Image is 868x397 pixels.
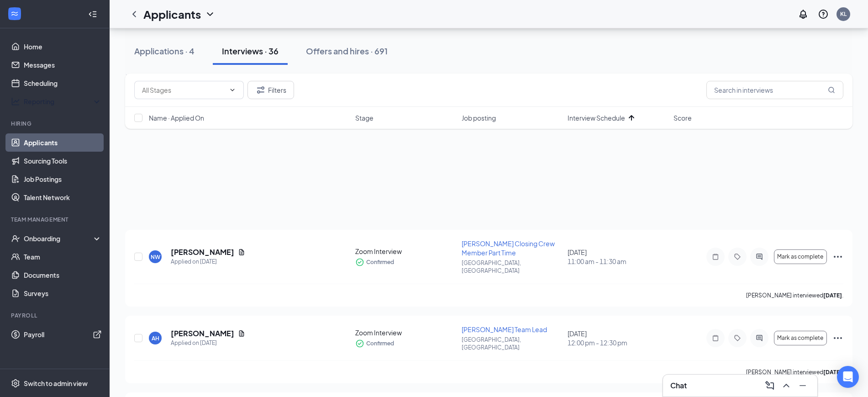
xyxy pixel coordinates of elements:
svg: ChevronUp [781,380,792,391]
svg: Filter [255,85,266,95]
a: Scheduling [24,74,102,92]
svg: ActiveChat [754,253,765,260]
p: [GEOGRAPHIC_DATA], [GEOGRAPHIC_DATA] [462,336,562,351]
div: Hiring [11,120,100,127]
span: [PERSON_NAME] Team Lead [462,325,547,333]
input: Search in interviews [706,81,843,99]
div: Open Intercom Messenger [837,366,859,388]
button: ChevronUp [779,378,794,393]
div: Zoom Interview [355,247,456,256]
p: [PERSON_NAME] interviewed . [746,368,843,376]
svg: Document [238,249,245,256]
div: Zoom Interview [355,328,456,337]
svg: ChevronLeft [129,9,140,20]
svg: Tag [732,334,743,342]
h5: [PERSON_NAME] [171,328,234,339]
a: Home [24,37,102,56]
svg: UserCheck [11,234,20,243]
a: Surveys [24,284,102,302]
b: [DATE] [823,292,842,299]
div: Switch to admin view [24,379,88,388]
div: Applied on [DATE] [171,257,245,266]
b: [DATE] [823,369,842,376]
a: Applicants [24,133,102,152]
svg: Note [710,253,721,260]
button: ComposeMessage [763,378,777,393]
svg: WorkstreamLogo [10,9,19,18]
div: Team Management [11,216,100,223]
svg: Analysis [11,97,20,106]
svg: CheckmarkCircle [355,258,364,267]
a: Job Postings [24,170,102,188]
div: Applied on [DATE] [171,339,245,348]
a: Sourcing Tools [24,152,102,170]
svg: Tag [732,253,743,260]
p: [PERSON_NAME] interviewed . [746,291,843,299]
div: Onboarding [24,234,94,243]
span: Mark as complete [777,254,823,260]
svg: ChevronDown [205,9,216,20]
span: Interview Schedule [568,113,625,122]
span: Name · Applied On [149,113,204,122]
button: Minimize [795,378,810,393]
button: Mark as complete [774,331,827,345]
div: KL [840,10,847,18]
svg: Notifications [798,9,809,20]
button: Filter Filters [247,81,294,99]
span: 12:00 pm - 12:30 pm [568,338,668,347]
a: Team [24,248,102,266]
svg: ArrowUp [626,112,637,123]
div: Offers and hires · 691 [306,45,388,57]
a: PayrollExternalLink [24,325,102,344]
svg: Collapse [88,10,97,19]
div: [DATE] [568,248,668,266]
a: Documents [24,266,102,284]
span: Confirmed [366,339,394,348]
svg: Settings [11,379,20,388]
a: Messages [24,56,102,74]
svg: Minimize [797,380,808,391]
div: [DATE] [568,329,668,347]
svg: CheckmarkCircle [355,339,364,348]
span: Stage [355,113,374,122]
p: [GEOGRAPHIC_DATA], [GEOGRAPHIC_DATA] [462,259,562,275]
span: Score [673,113,692,122]
h1: Applicants [143,6,201,22]
div: Applications · 4 [134,45,195,57]
svg: Note [710,334,721,342]
span: Confirmed [366,258,394,267]
svg: ComposeMessage [764,380,775,391]
svg: ActiveChat [754,334,765,342]
svg: QuestionInfo [818,9,829,20]
span: [PERSON_NAME] Closing Crew Member Part Time [462,239,555,257]
span: Mark as complete [777,335,823,341]
svg: Ellipses [832,251,843,262]
div: Payroll [11,312,100,319]
div: AH [152,334,159,342]
svg: MagnifyingGlass [828,86,835,94]
div: Reporting [24,97,102,106]
svg: Ellipses [832,333,843,344]
svg: Document [238,330,245,337]
div: NW [151,253,160,261]
a: Talent Network [24,188,102,206]
button: Mark as complete [774,249,827,264]
span: Job posting [462,113,496,122]
span: 11:00 am - 11:30 am [568,257,668,266]
h3: Chat [670,381,687,391]
input: All Stages [142,85,225,95]
svg: ChevronDown [229,86,236,94]
h5: [PERSON_NAME] [171,247,234,257]
div: Interviews · 36 [222,45,279,57]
